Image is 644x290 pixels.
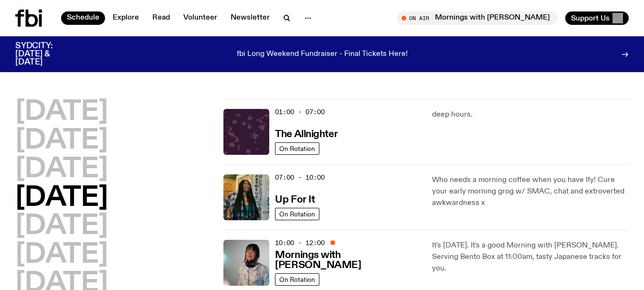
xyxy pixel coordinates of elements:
a: Volunteer [178,11,223,25]
button: [DATE] [15,99,108,126]
img: Kana Frazer is smiling at the camera with her head tilted slightly to her left. She wears big bla... [223,240,269,286]
h3: Mornings with [PERSON_NAME] [275,250,420,270]
h3: SYDCITY: [DATE] & [DATE] [15,42,76,66]
h3: Up For It [275,195,315,205]
a: Read [147,11,176,25]
span: 01:00 - 07:00 [275,107,325,117]
a: Schedule [61,11,105,25]
p: fbi Long Weekend Fundraiser - Final Tickets Here! [237,50,408,59]
a: On Rotation [275,208,319,220]
a: The Allnighter [275,128,338,140]
p: It's [DATE]. It's a good Morning with [PERSON_NAME]. Serving Bento Box at 11:00am, tasty Japanese... [432,240,629,274]
a: Mornings with [PERSON_NAME] [275,248,420,270]
button: [DATE] [15,128,108,154]
button: [DATE] [15,242,108,269]
span: Support Us [571,14,610,22]
p: deep hours. [432,109,629,120]
span: On Rotation [279,211,315,218]
button: [DATE] [15,156,108,183]
button: [DATE] [15,213,108,240]
p: Who needs a morning coffee when you have Ify! Cure your early morning grog w/ SMAC, chat and extr... [432,174,629,209]
a: On Rotation [275,142,319,155]
button: [DATE] [15,185,108,212]
h3: The Allnighter [275,129,338,140]
span: 10:00 - 12:00 [275,238,325,247]
a: On Rotation [275,273,319,286]
span: On Rotation [279,145,315,152]
span: On Rotation [279,276,315,283]
a: Newsletter [225,11,275,25]
button: On AirMornings with [PERSON_NAME] [397,11,558,25]
button: Support Us [565,11,629,25]
img: Ify - a Brown Skin girl with black braided twists, looking up to the side with her tongue stickin... [223,174,269,220]
a: Up For It [275,193,315,205]
span: 07:00 - 10:00 [275,173,325,182]
a: Explore [107,11,145,25]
